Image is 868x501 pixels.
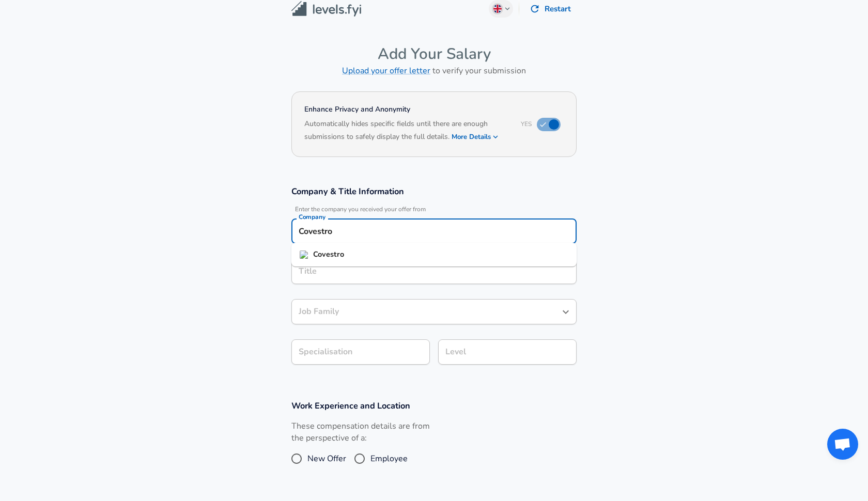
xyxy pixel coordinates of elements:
[443,344,572,360] input: L3
[291,185,577,197] h3: Company & Title Information
[296,223,572,239] input: Google
[291,339,430,365] input: Specialisation
[291,44,577,64] h4: Add Your Salary
[521,120,532,128] span: Yes
[313,249,344,259] strong: Covestro
[452,130,499,144] button: More Details
[291,400,577,412] h3: Work Experience and Location
[827,429,858,460] div: Open chat
[304,104,508,115] h4: Enhance Privacy and Anonymity
[300,251,309,259] img: covestro.com
[370,452,408,465] span: Employee
[296,263,572,279] input: Software Engineer
[559,305,573,319] button: Open
[299,214,326,220] label: Company
[493,5,502,13] img: English (UK)
[291,64,577,78] h6: to verify your submission
[307,452,346,465] span: New Offer
[291,1,361,17] img: Levels.fyi
[304,118,508,144] h6: Automatically hides specific fields until there are enough submissions to safely display the full...
[291,420,430,444] label: These compensation details are from the perspective of a:
[342,65,430,76] a: Upload your offer letter
[296,304,556,320] input: Software Engineer
[291,206,577,213] span: Enter the company you received your offer from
